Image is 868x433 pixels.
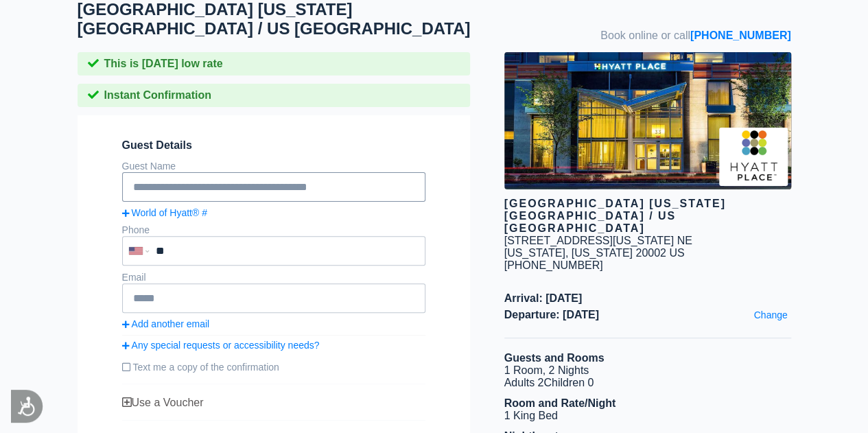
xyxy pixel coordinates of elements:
[719,128,788,186] img: Brand logo for Hyatt Place Washington DC / US Capitol
[669,247,684,259] span: US
[635,247,666,259] span: 20002
[504,410,791,422] li: 1 King Bed
[504,259,791,272] div: [PHONE_NUMBER]
[750,306,790,324] a: Change
[572,247,633,259] span: [US_STATE]
[504,377,791,389] li: Adults 2
[122,161,176,172] label: Guest Name
[504,364,791,377] li: 1 Room, 2 Nights
[690,30,791,41] a: [PHONE_NUMBER]
[504,352,605,364] b: Guests and Rooms
[504,247,569,259] span: [US_STATE],
[122,397,425,409] div: Use a Voucher
[504,52,791,189] img: hotel image
[122,139,425,152] span: Guest Details
[122,224,150,235] label: Phone
[504,292,791,305] span: Arrival: [DATE]
[122,272,146,283] label: Email
[122,207,425,218] a: World of Hyatt® #
[504,309,791,321] span: Departure: [DATE]
[600,30,790,42] span: Book online or call
[504,235,692,247] div: [STREET_ADDRESS][US_STATE] NE
[543,377,594,388] span: Children 0
[78,52,470,75] div: This is [DATE] low rate
[122,318,425,329] a: Add another email
[78,84,470,107] div: Instant Confirmation
[504,397,616,409] b: Room and Rate/Night
[122,356,425,378] label: Text me a copy of the confirmation
[504,198,791,235] div: [GEOGRAPHIC_DATA] [US_STATE][GEOGRAPHIC_DATA] / US [GEOGRAPHIC_DATA]
[124,237,152,264] div: United States: +1
[122,340,425,351] a: Any special requests or accessibility needs?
